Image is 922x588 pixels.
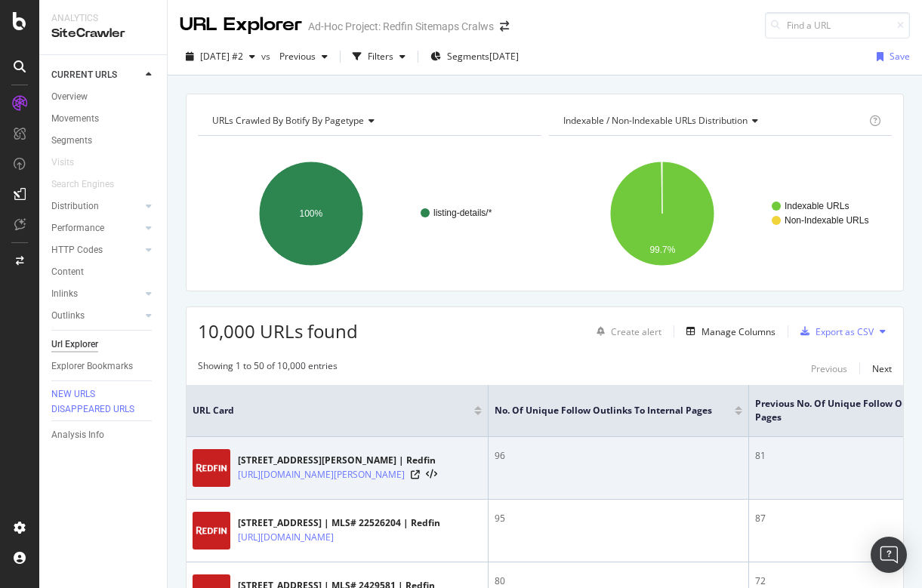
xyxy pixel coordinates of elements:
[51,12,155,25] div: Analytics
[51,403,134,416] div: DISAPPEARED URLS
[51,67,141,83] a: CURRENT URLS
[180,12,302,38] div: URL Explorer
[193,449,230,487] img: main image
[51,155,74,171] div: Visits
[51,242,141,258] a: HTTP Codes
[193,512,230,550] img: main image
[871,537,907,573] div: Open Intercom Messenger
[51,308,141,324] a: Outlinks
[51,199,141,214] a: Distribution
[411,470,420,479] a: Visit Online Page
[51,264,84,280] div: Content
[51,337,156,352] a: Url Explorer
[785,215,868,226] text: Non-Indexable URLs
[51,286,141,302] a: Inlinks
[51,427,156,443] a: Analysis Info
[238,530,334,545] a: [URL][DOMAIN_NAME]
[51,25,155,42] div: SiteCrawler
[180,45,261,69] button: [DATE] #2
[51,220,141,236] a: Performance
[811,359,847,377] button: Previous
[51,359,133,374] div: Explorer Bookmarks
[51,199,99,214] div: Distribution
[212,114,364,127] span: URLs Crawled By Botify By pagetype
[200,50,243,63] span: 2025 Sep. 15th #2
[51,264,156,280] a: Content
[198,148,541,279] svg: A chart.
[51,220,104,236] div: Performance
[811,362,847,375] div: Previous
[51,286,78,302] div: Inlinks
[495,574,742,588] div: 80
[238,516,440,530] div: [STREET_ADDRESS] | MLS# 22526204 | Redfin
[563,114,748,127] span: Indexable / Non-Indexable URLs distribution
[872,359,892,377] button: Next
[447,50,489,63] span: Segments
[890,50,910,63] div: Save
[198,319,358,343] span: 10,000 URLs found
[765,12,910,38] input: Find a URL
[300,208,323,219] text: 100%
[347,45,412,69] button: Filters
[51,67,117,83] div: CURRENT URLS
[51,359,156,374] a: Explorer Bookmarks
[489,50,519,63] div: [DATE]
[193,404,470,417] span: URL Card
[424,45,525,69] button: Segments[DATE]
[51,89,156,105] a: Overview
[51,111,99,127] div: Movements
[51,177,114,192] div: Search Engines
[308,19,494,34] div: Ad-Hoc Project: Redfin Sitemaps Cralws
[433,208,492,218] text: listing-details/*
[209,109,528,133] h4: URLs Crawled By Botify By pagetype
[51,133,156,149] a: Segments
[426,469,437,480] button: View HTML Source
[680,322,776,340] button: Manage Columns
[51,402,150,417] a: DISAPPEARED URLS
[273,50,316,63] span: Previous
[198,359,338,377] div: Showing 1 to 50 of 10,000 entries
[591,319,661,343] button: Create alert
[785,201,849,211] text: Indexable URLs
[51,308,85,324] div: Outlinks
[500,21,509,32] div: arrow-right-arrow-left
[495,449,742,463] div: 96
[51,388,95,401] div: NEW URLS
[871,45,910,69] button: Save
[273,45,334,69] button: Previous
[51,89,88,105] div: Overview
[611,325,661,338] div: Create alert
[51,133,92,149] div: Segments
[51,427,104,443] div: Analysis Info
[51,177,129,192] a: Search Engines
[495,404,712,417] span: No. of Unique Follow Outlinks to Internal Pages
[816,325,874,338] div: Export as CSV
[51,337,98,352] div: Url Explorer
[702,325,776,338] div: Manage Columns
[238,454,437,467] div: [STREET_ADDRESS][PERSON_NAME] | Redfin
[649,245,675,255] text: 99.7%
[549,148,893,279] svg: A chart.
[261,50,273,63] span: vs
[51,155,89,171] a: Visits
[368,50,393,63] div: Filters
[495,512,742,525] div: 95
[238,467,405,482] a: [URL][DOMAIN_NAME][PERSON_NAME]
[51,111,156,127] a: Movements
[872,362,892,375] div: Next
[51,242,103,258] div: HTTP Codes
[560,109,867,133] h4: Indexable / Non-Indexable URLs Distribution
[794,319,874,343] button: Export as CSV
[51,387,110,402] a: NEW URLS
